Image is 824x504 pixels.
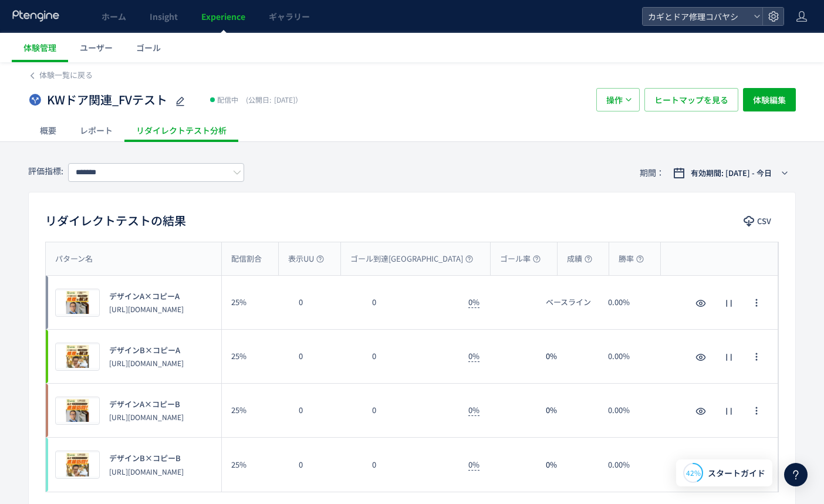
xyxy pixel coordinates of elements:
span: Experience [201,11,245,22]
span: 配信割合 [231,253,262,265]
span: デザインA×コピーA [109,291,180,302]
span: 42% [686,468,701,478]
span: スタートガイド [708,467,765,479]
span: KWドア関連_FVテスト [47,92,167,109]
span: 評価指標: [28,165,63,177]
div: 0.00% [599,276,661,329]
div: 25% [222,438,289,492]
div: 0.00% [599,384,661,437]
span: 体験編集 [753,88,786,111]
span: ゴール率 [500,253,541,265]
div: 0 [363,438,459,492]
span: (公開日: [246,94,271,104]
span: 表示UU [288,253,324,265]
button: 操作 [596,88,640,111]
span: 配信中 [217,94,238,106]
span: ゴール到達[GEOGRAPHIC_DATA] [350,253,473,265]
span: デザインB×コピーB [109,453,181,464]
p: https://kagidoakobayashi.com/lp/cp/door-c/ [109,412,184,422]
img: 551c0f22f0293094b8aeb9a5bce98ab71755650181428.jpeg [56,451,99,478]
div: 0 [363,384,459,437]
button: ヒートマップを見る [644,88,738,111]
span: 体験一覧に戻る [39,69,93,80]
span: 0% [546,405,557,416]
span: 0% [468,404,479,416]
button: CSV [738,212,779,231]
div: リダイレクトテスト分析 [124,119,238,142]
div: 25% [222,276,289,329]
span: デザインB×コピーA [109,345,180,356]
span: ゴール [136,42,161,53]
span: 0% [468,296,479,308]
div: 概要 [28,119,68,142]
span: 0% [468,350,479,362]
span: Insight [150,11,178,22]
span: 0% [546,459,557,471]
span: 0% [468,459,479,471]
span: パターン名 [55,253,93,265]
span: 体験管理 [23,42,56,53]
button: 体験編集 [743,88,796,111]
div: 0 [363,276,459,329]
span: 操作 [606,88,623,111]
div: 0 [289,276,363,329]
span: ホーム [102,11,126,22]
span: [DATE]） [243,94,302,104]
span: CSV [757,212,771,231]
div: 0 [289,438,363,492]
img: 35debde783b5743c50659cd4dbf4d7791755650181432.jpeg [56,343,99,370]
span: 成績 [567,253,592,265]
span: ベースライン [546,297,591,308]
img: d33ce57e2b0cbfc78667d386f0104de11755650181430.jpeg [56,289,99,316]
img: 3e3a518f40b5bf0cc294e3c7f243f8291755650181427.jpeg [56,397,99,424]
span: ヒートマップを見る [654,88,728,111]
div: レポート [68,119,124,142]
span: ユーザー [80,42,113,53]
span: 0% [546,351,557,362]
div: 0 [363,330,459,383]
div: 0 [289,330,363,383]
button: 有効期間: [DATE] - 今日 [666,164,796,182]
span: ギャラリー [269,11,310,22]
div: 25% [222,330,289,383]
span: 有効期間: [DATE] - 今日 [691,167,772,179]
p: https://kagidoakobayashi.com/lp/cp/door-d/ [109,466,184,476]
span: 期間： [640,163,664,182]
p: https://kagidoakobayashi.com/lp/cp/door-a/ [109,304,184,314]
div: 0 [289,384,363,437]
h2: リダイレクトテストの結果 [45,211,186,230]
div: 25% [222,384,289,437]
div: 0.00% [599,330,661,383]
div: 0.00% [599,438,661,492]
p: https://kagidoakobayashi.com/lp/cp/door-b/ [109,358,184,368]
span: カギとドア修理コバヤシ [644,8,749,25]
span: 勝率 [619,253,644,265]
span: デザインA×コピーB [109,399,180,410]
